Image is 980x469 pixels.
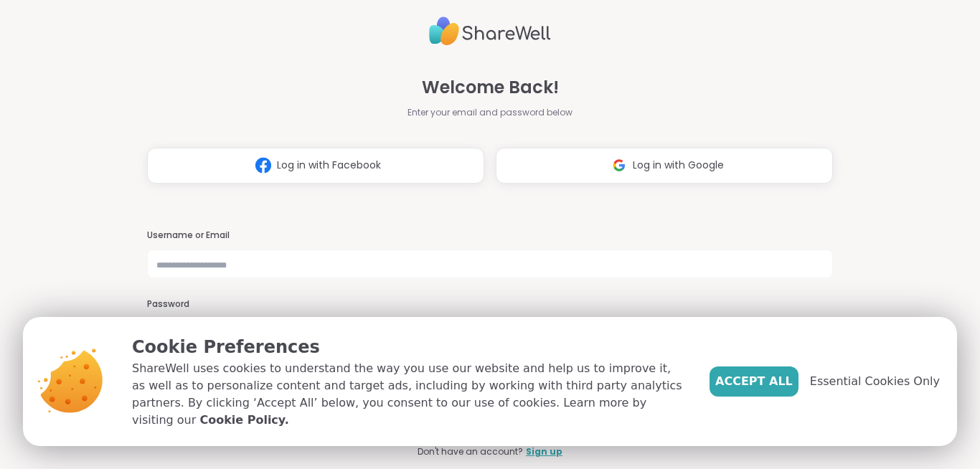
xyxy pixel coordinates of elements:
button: Accept All [710,366,798,397]
p: Cookie Preferences [132,334,687,360]
a: Sign up [526,445,562,458]
span: Don't have an account? [418,445,523,458]
button: Log in with Google [496,148,833,184]
h3: Username or Email [147,229,833,242]
img: ShareWell Logomark [606,152,633,179]
span: Accept All [715,373,793,390]
span: Essential Cookies Only [810,373,940,390]
h3: Password [147,298,833,311]
img: ShareWell Logo [429,11,551,52]
p: ShareWell uses cookies to understand the way you use our website and help us to improve it, as we... [132,360,687,429]
span: Welcome Back! [422,75,559,100]
span: Enter your email and password below [407,106,573,119]
img: ShareWell Logomark [250,152,277,179]
span: Log in with Google [633,158,724,173]
span: Log in with Facebook [277,158,381,173]
button: Log in with Facebook [147,148,484,184]
a: Cookie Policy. [199,412,288,429]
